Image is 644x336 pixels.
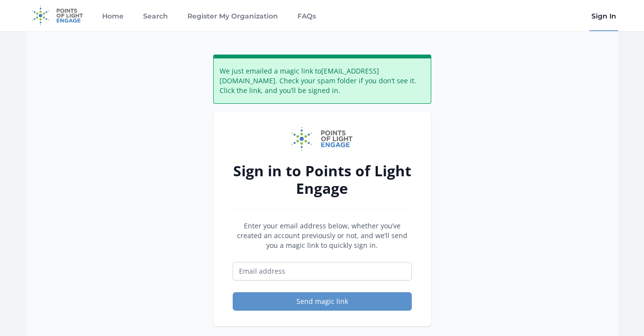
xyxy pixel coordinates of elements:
h2: Sign in to Points of Light Engage [233,162,412,197]
img: Points of Light Engage logo [292,127,353,150]
p: Enter your email address below, whether you’ve created an account previously or not, and we’ll se... [233,221,412,250]
button: Send magic link [233,292,412,311]
div: We just emailed a magic link to [EMAIL_ADDRESS][DOMAIN_NAME] . Check your spam folder if you don’... [213,55,431,104]
input: Email address [233,262,412,280]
